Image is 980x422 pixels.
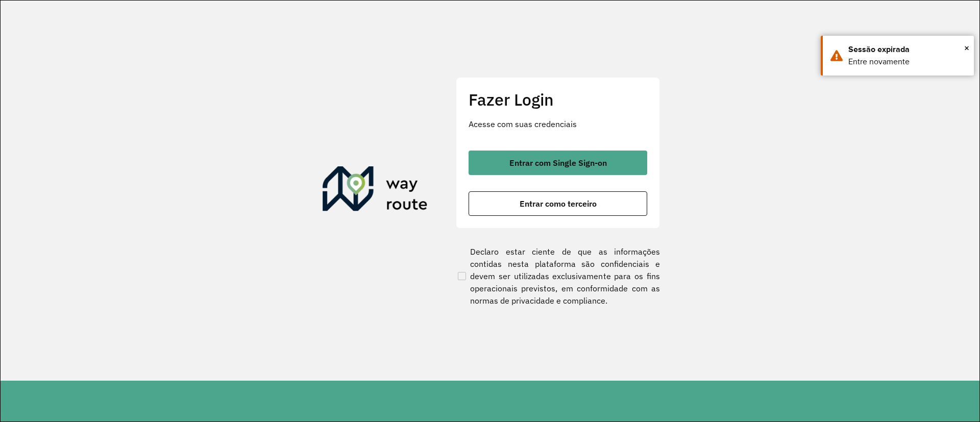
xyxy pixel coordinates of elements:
div: Sessão expirada [848,43,966,56]
img: Roteirizador AmbevTech [323,166,428,215]
div: Entre novamente [848,56,966,68]
h2: Fazer Login [469,90,647,109]
p: Acesse com suas credenciais [469,118,647,130]
label: Declaro estar ciente de que as informações contidas nesta plataforma são confidenciais e devem se... [456,245,660,307]
span: Entrar como terceiro [520,200,597,208]
button: button [469,151,647,175]
span: × [964,40,969,56]
span: Entrar com Single Sign-on [509,159,607,167]
button: button [469,191,647,216]
button: Close [964,40,969,56]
